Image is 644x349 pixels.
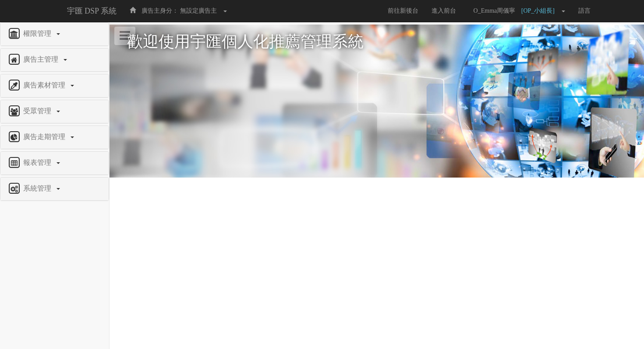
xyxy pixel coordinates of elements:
[21,159,56,166] span: 報表管理
[7,27,102,41] a: 權限管理
[21,133,70,140] span: 廣告走期管理
[7,79,102,93] a: 廣告素材管理
[21,81,70,89] span: 廣告素材管理
[142,7,178,14] span: 廣告主身分：
[469,7,520,14] span: O_Emma周儀寧
[7,156,102,170] a: 報表管理
[180,7,217,14] span: 無設定廣告主
[521,7,559,14] span: [OP_小組長]
[21,185,56,192] span: 系統管理
[7,53,102,67] a: 廣告主管理
[7,105,102,119] a: 受眾管理
[21,30,56,37] span: 權限管理
[127,33,626,51] h1: 歡迎使用宇匯個人化推薦管理系統
[7,130,102,144] a: 廣告走期管理
[7,182,102,196] a: 系統管理
[21,107,56,115] span: 受眾管理
[21,56,63,63] span: 廣告主管理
